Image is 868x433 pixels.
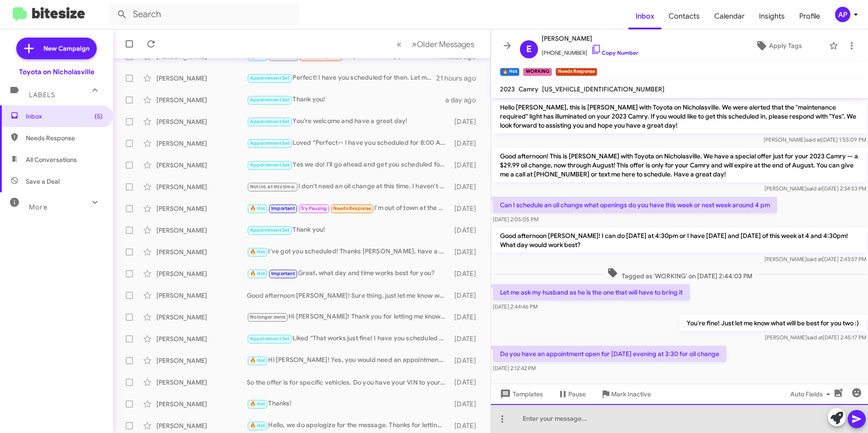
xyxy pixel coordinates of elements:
[806,136,821,143] span: said at
[250,75,290,81] span: Appointment Set
[450,291,483,300] div: [DATE]
[450,313,483,322] div: [DATE]
[247,138,450,148] div: Loved “Perfect-- I have you scheduled for 8:00 AM - [DATE]! Let me know if you need anything else...
[523,68,552,76] small: WORKING
[450,356,483,365] div: [DATE]
[26,133,103,143] span: Needs Response
[156,400,247,409] div: [PERSON_NAME]
[445,95,483,105] div: a day ago
[436,74,483,83] div: 21 hours ago
[247,333,450,344] div: Liked “That works just fine! I have you scheduled for 8:30 AM - [DATE]. Let me know if you need a...
[450,269,483,278] div: [DATE]
[835,7,850,22] div: AP
[764,185,866,192] span: [PERSON_NAME] [DATE] 2:34:53 PM
[156,182,247,191] div: [PERSON_NAME]
[493,228,866,253] p: Good afternoon [PERSON_NAME]! I can do [DATE] at 4:30pm or I have [DATE] and [DATE] of this week ...
[247,203,450,214] div: I'm out of town at the moment so I'll have to find the best time once I'm back
[156,74,247,83] div: [PERSON_NAME]
[94,112,103,121] span: (5)
[391,35,407,53] button: Previous
[783,386,841,402] button: Auto Fields
[661,3,707,29] a: Contacts
[628,3,661,29] span: Inbox
[764,256,866,262] span: [PERSON_NAME] [DATE] 2:43:57 PM
[568,386,586,402] span: Pause
[807,256,822,262] span: said at
[156,269,247,278] div: [PERSON_NAME]
[500,68,519,76] small: 🔥 Hot
[250,227,290,233] span: Appointment Set
[752,3,792,29] a: Insights
[156,356,247,365] div: [PERSON_NAME]
[450,334,483,343] div: [DATE]
[450,182,483,191] div: [DATE]
[247,181,450,192] div: I don't need an oil change at this time. I haven't driven 10,000 yet.
[450,226,483,235] div: [DATE]
[450,421,483,430] div: [DATE]
[406,35,480,53] button: Next
[109,4,299,25] input: Search
[156,95,247,105] div: [PERSON_NAME]
[526,42,532,57] span: E
[156,421,247,430] div: [PERSON_NAME]
[156,313,247,322] div: [PERSON_NAME]
[392,35,480,53] nav: Page navigation example
[764,136,866,143] span: [PERSON_NAME] [DATE] 1:55:09 PM
[156,291,247,300] div: [PERSON_NAME]
[250,401,265,407] span: 🔥 Hot
[156,117,247,126] div: [PERSON_NAME]
[417,39,474,49] span: Older Messages
[827,7,858,22] button: AP
[450,378,483,387] div: [DATE]
[519,85,538,93] span: Camry
[156,226,247,235] div: [PERSON_NAME]
[247,160,450,170] div: Yes we do! I'll go ahead and get you scheduled for then. Let me know if you need anything else, a...
[604,267,756,281] span: Tagged as 'WORKING' on [DATE] 2:44:03 PM
[493,197,777,213] p: Can I schedule an oil change what openings do you have this week or next week around 4 pm
[792,3,827,29] a: Profile
[271,205,295,211] span: Important
[450,117,483,126] div: [DATE]
[250,336,290,342] span: Appointment Set
[542,44,638,57] span: [PHONE_NUMBER]
[247,378,450,387] div: So the offer is for specific vehicles. Do you have your VIN to your Camry? I can see if there are...
[493,284,690,300] p: Let me ask my husband as he is the one that will have to bring it
[593,386,658,402] button: Mark Inactive
[707,3,752,29] a: Calendar
[250,184,295,190] span: Not int. at this time.
[247,268,450,279] div: Great, what day and time works best for you?
[493,216,538,223] span: [DATE] 2:05:05 PM
[156,247,247,257] div: [PERSON_NAME]
[156,334,247,343] div: [PERSON_NAME]
[493,346,726,362] p: Do you have an appointment open for [DATE] evening at 3:30 for oil change
[679,315,866,331] p: You're fine! Just let me know what will be best for you two :)
[591,49,638,56] a: Copy Number
[250,119,290,124] span: Appointment Set
[29,91,55,99] span: Labels
[250,140,290,146] span: Appointment Set
[611,386,651,402] span: Mark Inactive
[333,205,372,211] span: Needs Response
[493,365,536,371] span: [DATE] 2:12:42 PM
[790,386,834,402] span: Auto Fields
[807,185,822,192] span: said at
[542,85,665,93] span: [US_VEHICLE_IDENTIFICATION_NUMBER]
[247,312,450,322] div: Hi [PERSON_NAME]! Thank you for letting me know. Have a great day!
[250,271,265,276] span: 🔥 Hot
[247,73,436,83] div: Perfect! I have you scheduled for then. Let me know if you need anything else and have a great day!
[450,204,483,213] div: [DATE]
[450,400,483,409] div: [DATE]
[156,378,247,387] div: [PERSON_NAME]
[250,314,286,320] span: No longer owns
[156,139,247,148] div: [PERSON_NAME]
[450,139,483,148] div: [DATE]
[43,44,90,53] span: New Campaign
[542,33,638,44] span: [PERSON_NAME]
[769,38,802,54] span: Apply Tags
[271,271,295,276] span: Important
[732,38,825,54] button: Apply Tags
[247,420,450,431] div: Hello, we do apologize for the message. Thanks for letting us know, we will update our records! H...
[26,155,77,164] span: All Conversations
